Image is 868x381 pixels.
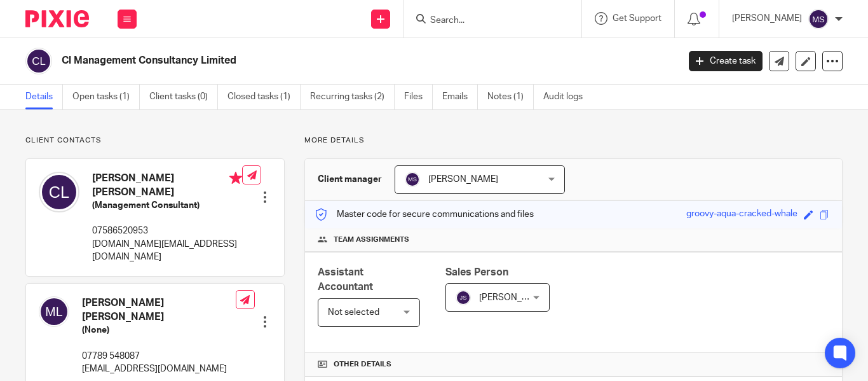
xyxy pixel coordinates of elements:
h2: Cl Management Consultancy Limited [62,54,548,67]
span: [PERSON_NAME] [479,293,549,302]
a: Details [25,85,63,109]
img: svg%3E [808,9,829,29]
h3: Client manager [318,173,382,186]
p: More details [304,135,843,146]
p: 07789 548087 [82,350,236,363]
p: Master code for secure communications and files [315,208,534,221]
a: Create task [689,51,763,71]
a: Open tasks (1) [72,85,140,109]
a: Recurring tasks (2) [310,85,395,109]
a: Client tasks (0) [149,85,218,109]
p: [PERSON_NAME] [732,12,802,25]
img: Pixie [25,10,89,27]
p: 07586520953 [92,225,242,237]
i: Primary [229,172,242,184]
a: Emails [442,85,478,109]
h4: [PERSON_NAME] [PERSON_NAME] [92,172,242,199]
h4: [PERSON_NAME] [PERSON_NAME] [82,296,236,324]
p: [DOMAIN_NAME][EMAIL_ADDRESS][DOMAIN_NAME] [92,238,242,264]
a: Files [404,85,433,109]
span: [PERSON_NAME] [428,175,498,184]
p: Client contacts [25,135,285,146]
span: Sales Person [445,267,508,277]
span: Other details [334,359,391,370]
h5: (Management Consultant) [92,199,242,212]
img: svg%3E [25,48,52,74]
h5: (None) [82,324,236,336]
img: svg%3E [39,296,69,327]
p: [EMAIL_ADDRESS][DOMAIN_NAME] [82,363,236,375]
a: Notes (1) [487,85,534,109]
span: Get Support [613,14,661,23]
span: Assistant Accountant [318,267,373,292]
a: Audit logs [543,85,592,109]
span: Team assignments [334,235,409,245]
div: groovy-aqua-cracked-whale [686,207,797,222]
input: Search [429,15,543,27]
img: svg%3E [405,172,420,187]
a: Closed tasks (1) [227,85,301,109]
img: svg%3E [39,172,79,212]
img: svg%3E [456,290,471,305]
span: Not selected [328,308,379,317]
